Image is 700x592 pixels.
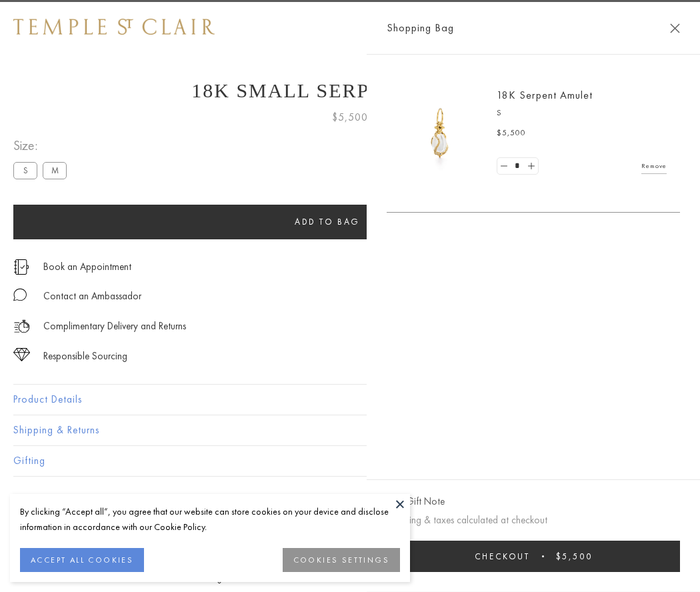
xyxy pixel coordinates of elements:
[670,23,680,33] button: Close Shopping Bag
[556,551,593,562] span: $5,500
[43,348,127,365] div: Responsible Sourcing
[13,415,687,445] button: Shipping & Returns
[497,107,667,120] p: S
[497,158,511,175] a: Set quantity to 0
[13,385,687,415] button: Product Details
[332,109,368,126] span: $5,500
[475,551,530,562] span: Checkout
[20,548,144,572] button: ACCEPT ALL COOKIES
[497,88,593,102] a: 18K Serpent Amulet
[13,259,29,275] img: icon_appointment.svg
[43,318,186,335] p: Complimentary Delivery and Returns
[43,162,67,179] label: M
[387,541,680,572] button: Checkout $5,500
[524,158,537,175] a: Set quantity to 2
[13,135,72,157] span: Size:
[13,79,687,102] h1: 18K Small Serpent Amulet
[13,288,27,301] img: MessageIcon-01_2.svg
[43,288,141,305] div: Contact an Ambassador
[13,348,30,361] img: icon_sourcing.svg
[387,512,680,529] p: Shipping & taxes calculated at checkout
[283,548,400,572] button: COOKIES SETTINGS
[43,259,131,274] a: Book an Appointment
[387,19,454,37] span: Shopping Bag
[13,19,215,35] img: Temple St. Clair
[497,127,526,140] span: $5,500
[13,446,687,476] button: Gifting
[387,493,445,510] button: Add Gift Note
[295,216,360,227] span: Add to bag
[13,205,641,239] button: Add to bag
[641,159,667,173] a: Remove
[400,93,480,173] img: P51836-E11SERPPV
[13,162,37,179] label: S
[13,318,30,335] img: icon_delivery.svg
[20,504,400,535] div: By clicking “Accept all”, you agree that our website can store cookies on your device and disclos...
